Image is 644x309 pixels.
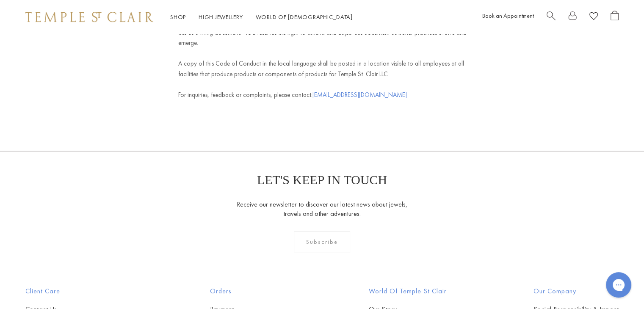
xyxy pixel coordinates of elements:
[25,12,153,22] img: Temple St. Clair
[210,286,282,296] h2: Orders
[533,286,619,296] h2: Our Company
[178,90,466,100] p: For inquiries, feedback or complaints, please contact:
[236,200,408,218] p: Receive our newsletter to discover our latest news about jewels, travels and other adventures.
[482,12,534,19] a: Book an Appointment
[547,11,556,24] a: Search
[611,11,619,24] a: Open Shopping Bag
[256,13,353,21] a: World of [DEMOGRAPHIC_DATA]World of [DEMOGRAPHIC_DATA]
[312,91,407,99] a: [EMAIL_ADDRESS][DOMAIN_NAME]
[170,12,353,22] nav: Main navigation
[257,173,387,187] p: LET'S KEEP IN TOUCH
[170,13,186,21] a: ShopShop
[199,13,243,21] a: High JewelleryHigh Jewellery
[178,58,466,80] p: A copy of this Code of Conduct in the local language shall be posted in a location visible to all...
[294,231,350,252] div: Subscribe
[25,286,123,296] h2: Client Care
[368,286,446,296] h2: World of Temple St Clair
[589,11,598,24] a: View Wishlist
[602,269,636,301] iframe: Gorgias live chat messenger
